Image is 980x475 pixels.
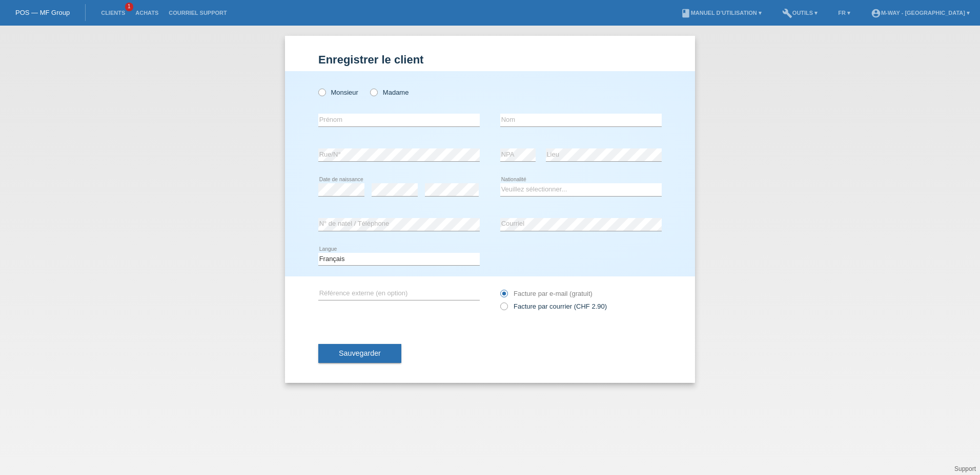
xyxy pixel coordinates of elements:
[318,53,662,66] h1: Enregistrer le client
[130,10,164,16] a: Achats
[500,303,507,315] input: Facture par courrier (CHF 2.90)
[318,89,325,95] input: Monsieur
[15,9,70,16] a: POS — MF Group
[370,89,377,95] input: Madame
[370,89,409,96] label: Madame
[500,290,593,297] label: Facture par e-mail (gratuit)
[777,10,823,16] a: buildOutils ▾
[96,10,130,16] a: Clients
[339,349,381,357] span: Sauvegarder
[866,10,975,16] a: account_circlem-way - [GEOGRAPHIC_DATA] ▾
[125,3,133,11] span: 1
[871,8,881,18] i: account_circle
[500,303,607,310] label: Facture par courrier (CHF 2.90)
[676,10,767,16] a: bookManuel d’utilisation ▾
[681,8,691,18] i: book
[318,89,358,96] label: Monsieur
[954,465,976,472] a: Support
[833,10,855,16] a: FR ▾
[164,10,232,16] a: Courriel Support
[318,344,401,363] button: Sauvegarder
[500,290,507,303] input: Facture par e-mail (gratuit)
[782,8,792,18] i: build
